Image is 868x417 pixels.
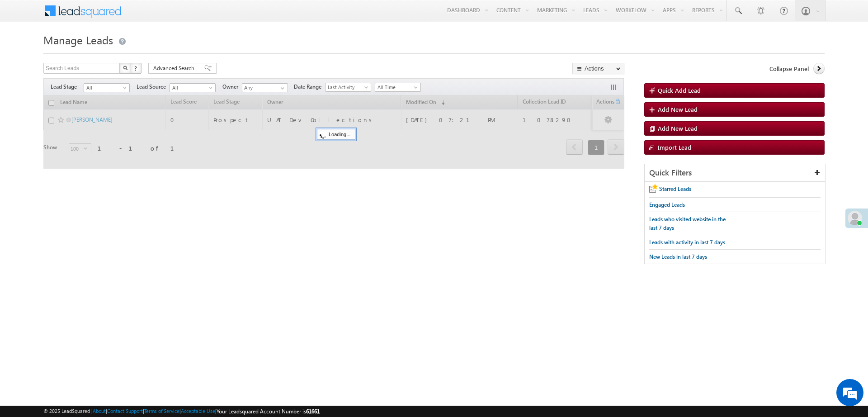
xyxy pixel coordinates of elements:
span: Collapse Panel [769,65,809,73]
a: Last Activity [325,83,371,92]
span: ? [134,64,138,72]
span: Owner [222,83,242,91]
div: Minimize live chat window [148,5,170,26]
div: Quick Filters [645,164,825,182]
div: Chat with us now [47,47,152,59]
button: ? [131,63,142,74]
a: All [170,83,216,92]
a: Contact Support [107,408,143,414]
a: About [93,408,106,414]
span: All [170,84,213,92]
span: All [84,84,127,92]
span: New Leads in last 7 days [649,253,707,260]
a: All [84,83,130,92]
a: Show All Items [276,84,287,93]
span: Manage Leads [43,33,113,47]
a: Acceptable Use [181,408,215,414]
div: Loading... [317,129,355,140]
em: Start Chat [123,279,164,291]
span: Lead Source [137,83,170,91]
span: Your Leadsquared Account Number is [217,408,320,415]
span: Date Range [294,83,325,91]
span: Starred Leads [659,185,691,192]
span: Leads who visited website in the last 7 days [649,216,726,231]
span: Lead Stage [51,83,84,91]
span: Import Lead [658,143,691,151]
span: Leads with activity in last 7 days [649,239,725,246]
button: Actions [572,63,624,74]
input: Type to Search [242,83,288,92]
textarea: Type your message and hit 'Enter' [12,84,165,271]
span: Last Activity [325,83,368,91]
img: Search [123,66,127,70]
span: 61661 [306,408,320,415]
span: Add New Lead [658,105,698,113]
span: Advanced Search [153,64,197,72]
span: Add New Lead [658,124,698,132]
a: All Time [375,83,421,92]
a: Terms of Service [144,408,179,414]
span: Engaged Leads [649,201,685,208]
span: © 2025 LeadSquared | | | | | [43,407,320,416]
span: All Time [375,83,418,91]
span: Quick Add Lead [658,86,701,94]
img: d_60004797649_company_0_60004797649 [15,47,38,59]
